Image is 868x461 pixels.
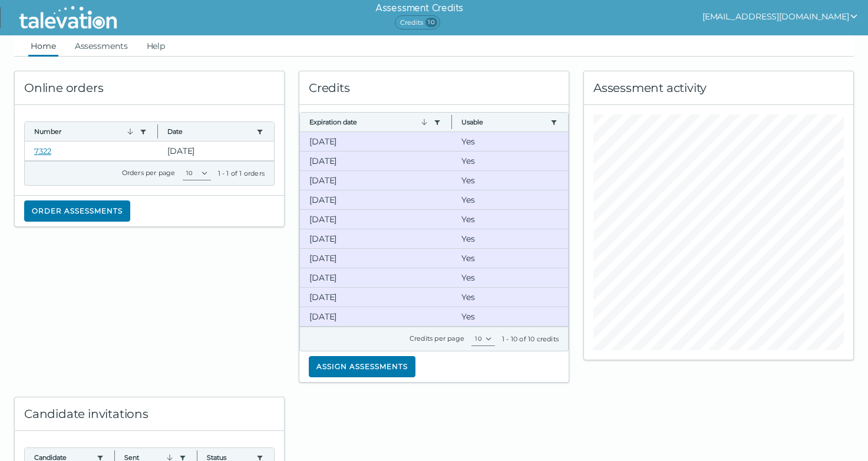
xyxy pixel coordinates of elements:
[24,200,130,222] button: Order assessments
[300,307,452,326] clr-dg-cell: [DATE]
[410,334,464,343] label: Credits per page
[452,268,568,287] clr-dg-cell: Yes
[309,356,415,377] button: Assign assessments
[144,35,168,57] a: Help
[300,268,452,287] clr-dg-cell: [DATE]
[452,190,568,209] clr-dg-cell: Yes
[34,127,135,136] button: Number
[300,249,452,268] clr-dg-cell: [DATE]
[300,152,452,170] clr-dg-cell: [DATE]
[452,132,568,151] clr-dg-cell: Yes
[300,190,452,209] clr-dg-cell: [DATE]
[452,307,568,326] clr-dg-cell: Yes
[300,132,452,151] clr-dg-cell: [DATE]
[14,3,122,32] img: Talevation_Logo_Transparent_white.png
[452,288,568,307] clr-dg-cell: Yes
[167,127,252,136] button: Date
[15,71,284,105] div: Online orders
[15,397,284,431] div: Candidate invitations
[452,229,568,248] clr-dg-cell: Yes
[72,35,130,57] a: Assessments
[461,117,546,127] button: Usable
[158,141,274,160] clr-dg-cell: [DATE]
[154,118,161,144] button: Column resize handle
[28,35,58,57] a: Home
[300,171,452,190] clr-dg-cell: [DATE]
[452,210,568,229] clr-dg-cell: Yes
[122,169,176,177] label: Orders per page
[300,210,452,229] clr-dg-cell: [DATE]
[702,9,859,24] button: show user actions
[300,229,452,248] clr-dg-cell: [DATE]
[34,146,51,156] a: 7322
[309,117,429,127] button: Expiration date
[452,171,568,190] clr-dg-cell: Yes
[448,109,456,134] button: Column resize handle
[452,152,568,170] clr-dg-cell: Yes
[452,249,568,268] clr-dg-cell: Yes
[218,169,265,178] div: 1 - 1 of 1 orders
[300,288,452,307] clr-dg-cell: [DATE]
[584,71,853,105] div: Assessment activity
[395,15,440,29] span: Credits
[375,1,463,15] h6: Assessment Credits
[425,18,437,27] span: 10
[299,71,569,105] div: Credits
[502,334,559,344] div: 1 - 10 of 10 credits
